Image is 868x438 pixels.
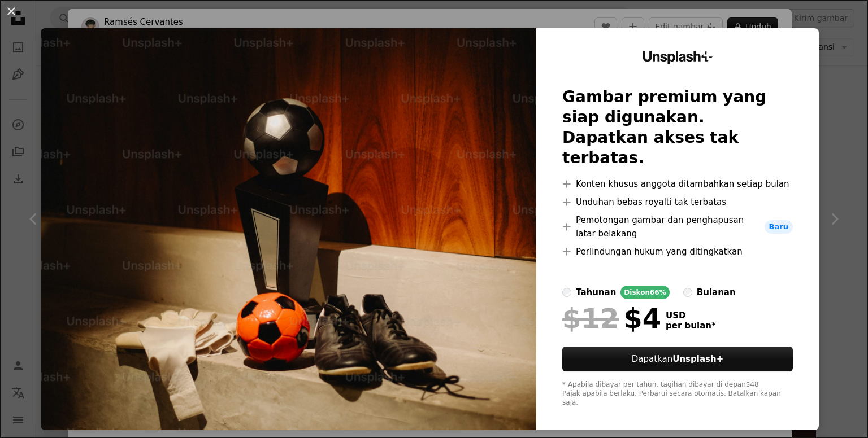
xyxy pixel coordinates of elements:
div: $4 [562,304,661,333]
div: * Apabila dibayar per tahun, tagihan dibayar di depan $48 Pajak apabila berlaku. Perbarui secara ... [562,380,793,408]
span: per bulan * [666,321,716,331]
span: $12 [562,304,619,333]
li: Pemotongan gambar dan penghapusan latar belakang [562,213,793,240]
input: bulanan [683,288,692,297]
div: Diskon 66% [620,286,669,299]
li: Konten khusus anggota ditambahkan setiap bulan [562,177,793,191]
strong: Unsplash+ [672,354,723,364]
h2: Gambar premium yang siap digunakan. Dapatkan akses tak terbatas. [562,87,793,168]
div: bulanan [697,286,736,299]
li: Perlindungan hukum yang ditingkatkan [562,245,793,259]
span: USD [666,310,716,321]
span: Baru [765,220,793,234]
button: DapatkanUnsplash+ [562,347,793,371]
li: Unduhan bebas royalti tak terbatas [562,195,793,209]
input: tahunanDiskon66% [562,288,571,297]
div: tahunan [576,286,616,299]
